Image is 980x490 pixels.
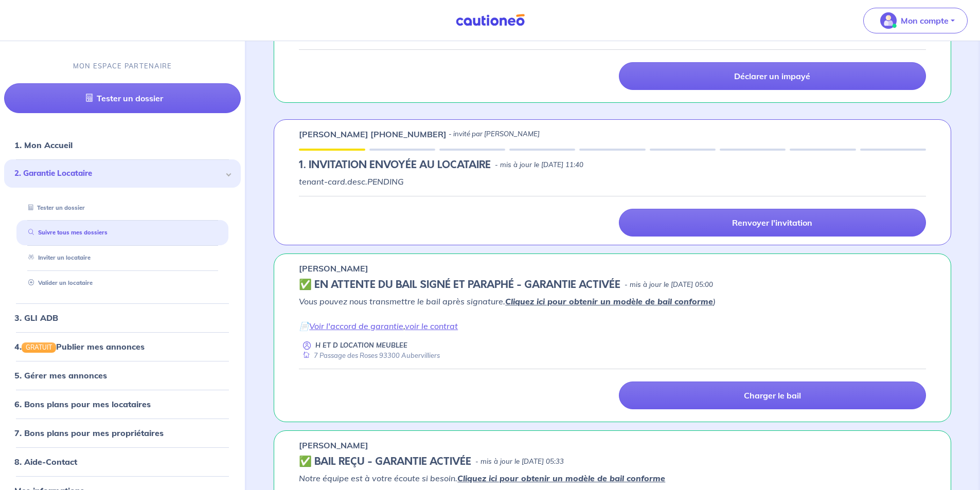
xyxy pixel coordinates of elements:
div: Inviter un locataire [16,250,228,267]
div: Valider un locataire [16,275,228,292]
img: Cautioneo [452,14,529,27]
div: state: CONTRACT-SIGNED, Context: IN-LANDLORD,IS-GL-CAUTION-IN-LANDLORD [299,279,926,291]
a: Suivre tous mes dossiers [24,229,108,237]
div: 7 Passage des Roses 93300 Aubervilliers [299,351,440,360]
a: 4.GRATUITPublier mes annonces [14,341,145,352]
div: Tester un dossier [16,199,228,216]
a: 8. Aide-Contact [14,457,77,467]
div: Suivre tous mes dossiers [16,225,228,242]
a: Inviter un locataire [24,255,91,262]
a: Voir l'accord de garantie [309,321,403,331]
p: Renvoyer l'invitation [732,217,812,228]
button: illu_account_valid_menu.svgMon compte [863,8,968,33]
a: Cliquez ici pour obtenir un modèle de bail conforme [457,473,665,483]
p: Déclarer un impayé [734,71,810,81]
a: Déclarer un impayé [619,62,926,90]
p: [PERSON_NAME] [299,262,368,275]
a: 7. Bons plans pour mes propriétaires [14,428,164,438]
div: 6. Bons plans pour mes locataires [4,394,241,414]
a: Cliquez ici pour obtenir un modèle de bail conforme [505,296,713,306]
div: 4.GRATUITPublier mes annonces [4,336,241,357]
p: H ET D LOCATION MEUBLEE [315,340,407,350]
em: Vous pouvez nous transmettre le bail après signature. ) [299,296,716,306]
div: 2. Garantie Locataire [4,159,241,188]
p: tenant-card.desc.PENDING [299,175,926,188]
p: - mis à jour le [DATE] 05:00 [625,280,713,290]
p: - mis à jour le [DATE] 05:33 [475,457,564,467]
a: Valider un locataire [24,279,93,286]
div: 5. Gérer mes annonces [4,365,241,386]
div: state: PENDING, Context: IN-LANDLORD [299,159,926,171]
p: [PERSON_NAME] [299,439,368,451]
div: 3. GLI ADB [4,307,241,328]
a: Renvoyer l'invitation [619,209,926,237]
div: 7. Bons plans pour mes propriétaires [4,423,241,443]
img: illu_account_valid_menu.svg [880,12,897,29]
em: Notre équipe est à votre écoute si besoin. [299,473,665,483]
p: Charger le bail [744,390,801,401]
div: 1. Mon Accueil [4,135,241,155]
p: [PERSON_NAME] [PHONE_NUMBER] [299,128,447,140]
span: 2. Garantie Locataire [14,168,223,179]
a: 5. Gérer mes annonces [14,370,107,380]
a: voir le contrat [405,321,458,331]
a: Charger le bail [619,382,926,409]
a: 6. Bons plans pour mes locataires [14,399,151,409]
h5: ✅️️️ EN ATTENTE DU BAIL SIGNÉ ET PARAPHÉ - GARANTIE ACTIVÉE [299,279,620,291]
a: 1. Mon Accueil [14,140,73,150]
p: - invité par [PERSON_NAME] [449,129,540,139]
p: - mis à jour le [DATE] 11:40 [495,160,583,170]
div: 8. Aide-Contact [4,451,241,472]
a: Tester un dossier [24,204,85,211]
h5: ✅ BAIL REÇU - GARANTIE ACTIVÉE [299,456,471,468]
a: 3. GLI ADB [14,313,58,323]
div: state: CONTRACT-VALIDATED, Context: IN-LANDLORD,IN-LANDLORD [299,456,926,468]
h5: 1.︎ INVITATION ENVOYÉE AU LOCATAIRE [299,159,491,171]
p: MON ESPACE PARTENAIRE [73,61,172,71]
a: Tester un dossier [4,83,241,113]
p: Mon compte [901,14,949,27]
em: 📄 , [299,321,458,331]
